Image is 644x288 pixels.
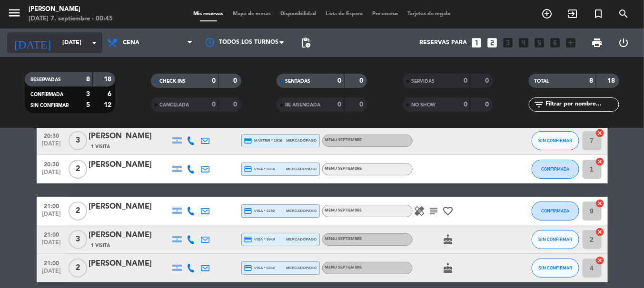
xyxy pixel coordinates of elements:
[545,99,619,110] input: Filtrar por nombre...
[534,99,545,110] i: filter_list
[104,102,113,108] strong: 12
[89,229,170,241] div: [PERSON_NAME]
[286,265,317,271] span: mercadopago
[610,29,637,57] div: LOG OUT
[30,92,63,97] span: CONFIRMADA
[40,130,64,141] span: 20:30
[420,39,467,46] span: Reservas para
[69,259,87,278] span: 2
[595,157,605,166] i: cancel
[464,77,467,84] strong: 0
[89,130,170,143] div: [PERSON_NAME]
[244,136,283,145] span: master * 1916
[40,169,64,180] span: [DATE]
[40,211,64,222] span: [DATE]
[7,6,21,23] button: menu
[285,79,310,84] span: SENTADAS
[212,101,216,108] strong: 0
[244,136,253,145] i: credit_card
[40,158,64,169] span: 20:30
[69,202,87,221] span: 2
[40,229,64,240] span: 21:00
[244,235,275,244] span: visa * 9949
[40,240,64,250] span: [DATE]
[595,128,605,138] i: cancel
[104,76,113,83] strong: 18
[321,11,367,17] span: Lista de Espera
[538,265,572,270] span: SIN CONFIRMAR
[29,14,113,24] div: [DATE] 7. septiembre - 00:45
[7,32,58,53] i: [DATE]
[428,205,440,217] i: subject
[159,79,186,84] span: CHECK INS
[233,101,239,108] strong: 0
[244,264,275,272] span: visa * 6842
[532,202,579,221] button: CONFIRMADA
[244,264,253,272] i: credit_card
[538,237,572,242] span: SIN CONFIRMAR
[188,11,228,17] span: Mis reservas
[532,259,579,278] button: SIN CONFIRMAR
[464,101,467,108] strong: 0
[549,37,562,49] i: looks_6
[212,77,216,84] strong: 0
[443,262,454,274] i: cake
[233,77,239,84] strong: 0
[534,37,546,49] i: looks_5
[485,101,491,108] strong: 0
[30,77,61,82] span: RESERVADAS
[40,257,64,268] span: 21:00
[485,77,491,84] strong: 0
[108,91,113,97] strong: 6
[595,256,605,265] i: cancel
[228,11,276,17] span: Mapa de mesas
[532,131,579,150] button: SIN CONFIRMAR
[541,8,553,19] i: add_circle_outline
[244,165,275,173] span: visa * 3866
[86,76,90,83] strong: 8
[590,77,594,84] strong: 8
[414,205,426,217] i: healing
[532,230,579,249] button: SIN CONFIRMAR
[541,208,569,213] span: CONFIRMADA
[535,79,549,84] span: TOTAL
[595,199,605,208] i: cancel
[286,166,317,172] span: mercadopago
[244,207,253,215] i: credit_card
[286,236,317,242] span: mercadopago
[595,227,605,237] i: cancel
[69,160,87,179] span: 2
[7,6,21,20] i: menu
[40,141,64,152] span: [DATE]
[443,234,454,245] i: cake
[244,165,253,173] i: credit_card
[443,205,454,217] i: favorite_border
[565,37,577,49] i: add_box
[276,11,321,17] span: Disponibilidad
[89,201,170,213] div: [PERSON_NAME]
[86,91,90,97] strong: 3
[338,77,342,84] strong: 0
[325,209,362,212] span: MENU SEPTIEMBRE
[285,103,320,107] span: RE AGENDADA
[325,266,362,269] span: MENU SEPTIEMBRE
[244,207,275,215] span: visa * 3292
[30,103,69,108] span: SIN CONFIRMAR
[411,79,435,84] span: SERVIDAS
[286,137,317,144] span: mercadopago
[593,8,604,19] i: turned_in_not
[91,143,110,151] span: 1 Visita
[325,237,362,241] span: MENU SEPTIEMBRE
[518,37,530,49] i: looks_4
[40,200,64,211] span: 21:00
[244,235,253,244] i: credit_card
[591,37,603,48] span: print
[359,101,365,108] strong: 0
[618,8,630,19] i: search
[471,37,483,49] i: looks_one
[411,103,436,107] span: NO SHOW
[486,37,499,49] i: looks_two
[89,258,170,270] div: [PERSON_NAME]
[618,37,629,48] i: power_settings_new
[89,37,100,48] i: arrow_drop_down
